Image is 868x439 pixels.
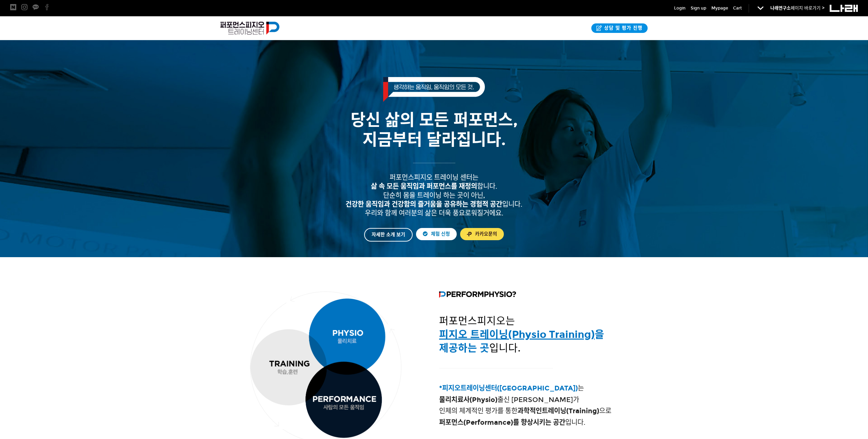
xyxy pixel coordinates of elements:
a: 상담 및 평가 진행 [591,23,648,33]
span: 퍼포먼스피지오는 [439,315,604,354]
strong: 시키는 공간 [533,418,565,426]
span: 단순히 몸을 트레이닝 하는 곳이 아닌, [383,191,485,199]
a: Login [674,5,686,12]
a: Mypage [711,5,728,12]
a: 나래연구소페이지 바로가기 > [770,5,825,11]
span: 입니다. [489,342,520,354]
a: 카카오문의 [460,228,504,240]
span: 출신 [PERSON_NAME]가 [439,396,579,404]
img: 생각하는 움직임, 움직임의 모든 것. [383,77,485,102]
a: Sign up [691,5,706,12]
span: 입니다. [439,418,586,426]
span: 합니다. [371,182,497,190]
span: 우리와 함께 여러분의 삶은 더욱 풍요로워질거에요. [365,209,504,217]
span: 인체의 체계적인 평가를 통한 으로 [439,407,611,415]
a: 자세한 소개 보기 [364,228,413,242]
span: 당신 삶의 모든 퍼포먼스, 지금부터 달라집니다. [351,110,518,150]
strong: 퍼포먼스(Performance)를 향상 [439,418,533,426]
img: 퍼포먼스피지오란? [439,291,516,298]
span: 는 [439,384,584,392]
strong: 삶 속 모든 움직임과 퍼포먼스를 재정의 [371,182,477,190]
u: 피지오 트레이닝(Physio Training) [439,328,595,341]
span: 상담 및 평가 진행 [602,25,643,32]
span: 을 제공하는 곳 [439,328,604,354]
strong: 물리치료사(Physio) [439,396,497,404]
span: 퍼포먼스피지오 트레이닝 센터는 [390,173,478,182]
span: 입니다. [346,200,522,208]
a: Cart [733,5,742,12]
strong: 건강한 움직임과 건강함의 즐거움을 공유하는 경험적 공간 [346,200,502,208]
strong: 나래연구소 [770,5,791,11]
span: *피지오트레이닝센터([GEOGRAPHIC_DATA]) [439,384,578,392]
strong: 과학적인 [517,407,542,415]
a: 체험 신청 [416,228,457,240]
strong: 트레이닝(Training) [542,407,599,415]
